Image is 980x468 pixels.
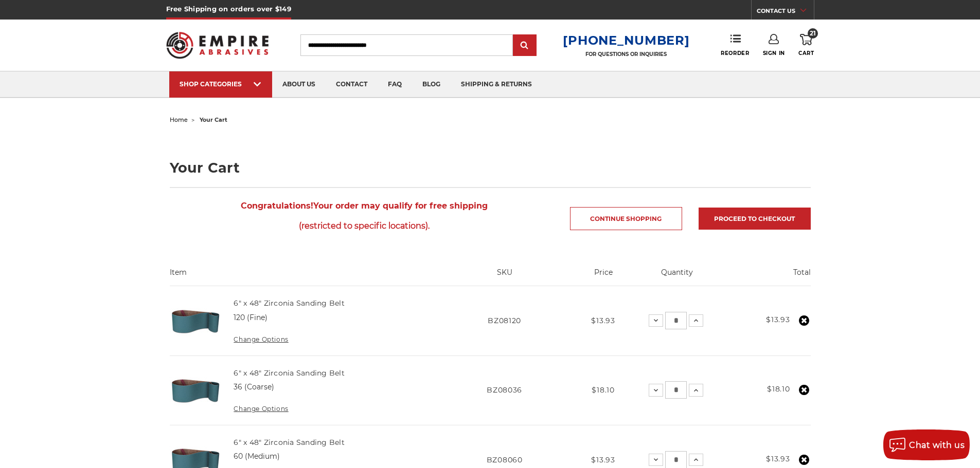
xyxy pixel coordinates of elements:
img: 6" x 48" Zirconia Sanding Belt [170,295,221,347]
dd: 36 (Coarse) [234,382,274,392]
th: Price [580,267,626,286]
a: contact [326,71,378,98]
span: (restricted to specific locations). [170,216,559,236]
th: Quantity [626,267,727,286]
span: BZ08120 [488,316,521,325]
span: $13.93 [591,316,615,325]
input: Submit [514,35,535,56]
a: Change Options [234,335,288,343]
a: Reorder [721,34,749,56]
span: $13.93 [591,455,615,464]
a: [PHONE_NUMBER] [563,33,689,48]
th: Total [727,267,810,286]
dd: 60 (Medium) [234,451,280,462]
a: about us [272,71,326,98]
a: shipping & returns [451,71,542,98]
p: FOR QUESTIONS OR INQUIRIES [563,51,689,58]
img: Empire Abrasives [166,25,269,65]
a: 21 Cart [798,34,814,57]
th: SKU [429,267,580,286]
span: BZ08060 [487,455,523,464]
strong: $18.10 [767,384,790,394]
strong: $13.93 [766,454,790,463]
span: Sign In [763,50,785,57]
span: Reorder [721,50,749,57]
h1: Your Cart [170,161,811,175]
a: 6" x 48" Zirconia Sanding Belt [234,298,345,308]
strong: Congratulations! [241,201,313,211]
a: Change Options [234,405,288,413]
strong: $13.93 [766,315,790,324]
input: 6" x 48" Zirconia Sanding Belt Quantity: [665,312,687,329]
img: 6" x 48" Zirconia Sanding Belt [170,365,221,416]
a: home [170,116,188,123]
dd: 120 (Fine) [234,312,268,323]
a: 6" x 48" Zirconia Sanding Belt [234,438,345,447]
div: SHOP CATEGORIES [180,80,262,88]
span: 21 [808,28,818,39]
span: $18.10 [592,385,614,395]
th: Item [170,267,429,286]
span: Your order may qualify for free shipping [170,196,559,236]
a: 6" x 48" Zirconia Sanding Belt [234,368,345,378]
a: Proceed to checkout [699,208,811,230]
a: Continue Shopping [570,207,682,230]
span: BZ08036 [487,385,522,395]
span: your cart [200,116,227,123]
input: 6" x 48" Zirconia Sanding Belt Quantity: [665,381,687,399]
a: CONTACT US [757,5,814,20]
a: blog [412,71,451,98]
button: Chat with us [883,429,970,460]
span: Cart [798,50,814,57]
a: faq [378,71,412,98]
span: Chat with us [909,440,965,450]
